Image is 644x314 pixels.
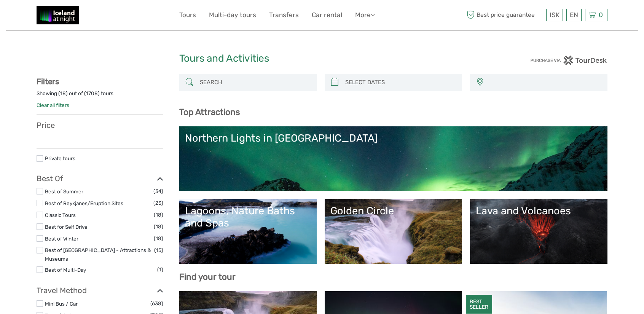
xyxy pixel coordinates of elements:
strong: Filters [37,77,59,86]
div: EN [566,9,582,21]
a: Best of Reykjanes/Eruption Sites [45,200,123,206]
label: 18 [60,90,66,97]
div: Showing ( ) out of ( ) tours [37,90,163,102]
a: Best of Winter [45,236,78,242]
div: Golden Circle [330,205,456,217]
a: Multi-day tours [209,10,256,21]
a: Tours [179,10,196,21]
h3: Best Of [37,174,163,183]
a: Best of [GEOGRAPHIC_DATA] - Attractions & Museums [45,247,151,262]
div: Northern Lights in [GEOGRAPHIC_DATA] [185,132,602,144]
span: (18) [154,234,163,243]
a: Best for Self Drive [45,224,88,230]
div: BEST SELLER [466,295,492,314]
h3: Price [37,121,163,130]
a: Best of Multi-Day [45,267,86,273]
a: Private tours [45,155,75,161]
a: Lava and Volcanoes [476,205,602,258]
span: (638) [150,299,163,308]
a: Mini Bus / Car [45,301,78,307]
div: Lava and Volcanoes [476,205,602,217]
a: Best of Summer [45,188,83,194]
span: (18) [154,222,163,231]
h1: Tours and Activities [179,53,465,65]
input: SELECT DATES [342,76,458,89]
img: PurchaseViaTourDesk.png [530,56,607,65]
span: (1) [157,265,163,274]
span: (15) [154,246,163,255]
a: Car rental [312,10,342,21]
b: Find your tour [179,272,236,282]
a: Northern Lights in [GEOGRAPHIC_DATA] [185,132,602,185]
span: (34) [153,187,163,196]
b: Top Attractions [179,107,240,117]
input: SEARCH [197,76,313,89]
h3: Travel Method [37,286,163,295]
span: (18) [154,210,163,219]
span: 0 [598,11,604,19]
a: Classic Tours [45,212,76,218]
img: 2375-0893e409-a1bb-4841-adb0-b7e32975a913_logo_small.jpg [37,6,79,24]
a: Transfers [269,10,299,21]
a: More [355,10,375,21]
label: 1708 [86,90,98,97]
span: Best price guarantee [465,9,544,21]
a: Clear all filters [37,102,69,108]
span: ISK [550,11,560,19]
a: Golden Circle [330,205,456,258]
a: Lagoons, Nature Baths and Spas [185,205,311,258]
div: Lagoons, Nature Baths and Spas [185,205,311,230]
span: (23) [153,199,163,207]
